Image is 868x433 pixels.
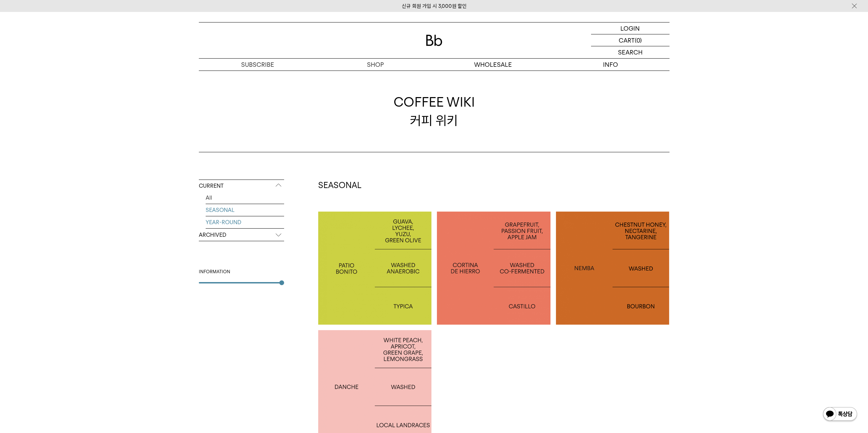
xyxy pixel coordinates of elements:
a: All [206,192,284,204]
div: INFORMATION [199,268,284,275]
p: WHOLESALE [434,59,552,71]
a: SHOP [317,59,434,71]
div: 커피 위키 [394,93,475,129]
p: CURRENT [199,180,284,192]
a: SEASONAL [206,204,284,216]
p: (0) [635,34,642,46]
a: SUBSCRIBE [199,59,317,71]
a: 콜롬비아 파티오 보니토COLOMBIA PATIO BONITO [318,212,432,325]
a: LOGIN [591,22,670,34]
a: CART (0) [591,34,670,46]
a: 신규 회원 가입 시 3,000원 할인 [402,3,467,9]
p: ARCHIVED [199,229,284,241]
a: YEAR-ROUND [206,216,284,228]
a: 부룬디 넴바BURUNDI NEMBA [556,212,670,325]
h2: SEASONAL [318,180,670,191]
img: 로고 [426,35,442,46]
p: INFO [552,59,670,71]
p: SEARCH [618,46,643,58]
span: COFFEE WIKI [394,93,475,111]
p: CART [619,34,635,46]
a: 콜롬비아 코르티나 데 예로COLOMBIA CORTINA DE HIERRO [437,212,550,325]
img: 카카오톡 채널 1:1 채팅 버튼 [822,406,858,423]
p: LOGIN [620,22,640,34]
